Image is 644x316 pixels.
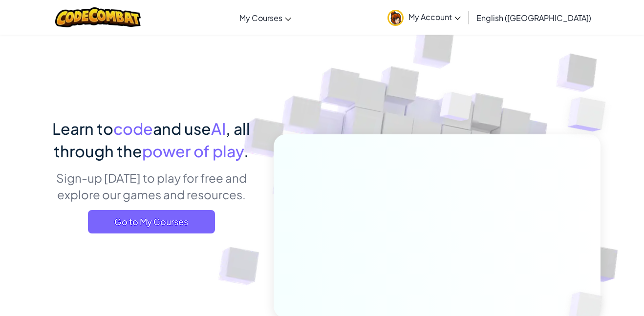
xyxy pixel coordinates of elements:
a: Go to My Courses [88,210,215,233]
span: and use [153,119,211,138]
p: Sign-up [DATE] to play for free and explore our games and resources. [43,169,259,203]
span: . [244,141,249,161]
span: English ([GEOGRAPHIC_DATA]) [476,13,591,23]
span: code [113,119,153,138]
img: CodeCombat logo [55,7,141,27]
span: My Account [408,12,461,22]
span: power of play [142,141,244,161]
a: My Courses [235,4,296,31]
span: AI [211,119,226,138]
span: My Courses [239,13,282,23]
span: Learn to [52,119,113,138]
a: English ([GEOGRAPHIC_DATA]) [472,4,596,31]
img: Overlap cubes [422,73,492,146]
a: My Account [383,2,466,33]
img: avatar [387,10,404,26]
img: Overlap cubes [548,73,633,156]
